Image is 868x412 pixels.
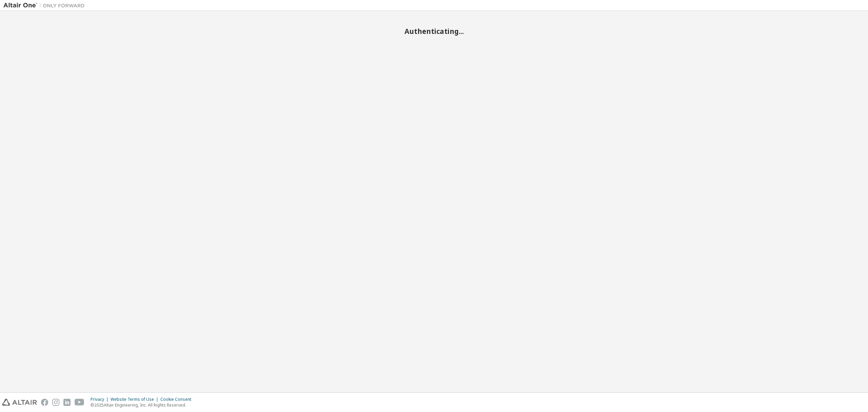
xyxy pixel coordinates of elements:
img: youtube.svg [75,399,84,406]
img: facebook.svg [41,399,48,406]
div: Cookie Consent [160,397,195,402]
img: altair_logo.svg [2,399,37,406]
div: Website Terms of Use [111,397,160,402]
img: Altair One [3,2,88,9]
p: © 2025 Altair Engineering, Inc. All Rights Reserved. [91,402,195,408]
h2: Authenticating... [3,27,865,36]
img: linkedin.svg [63,399,71,406]
div: Privacy [91,397,111,402]
img: instagram.svg [52,399,59,406]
